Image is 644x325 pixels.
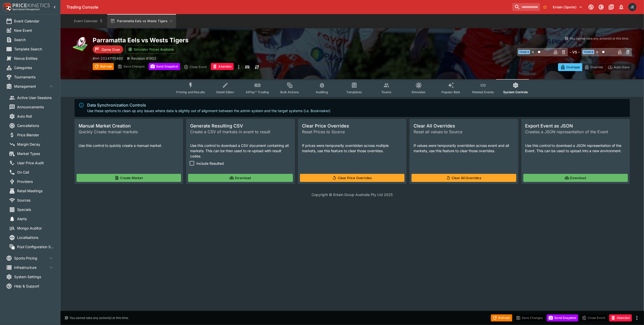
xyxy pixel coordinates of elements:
p: Override [590,64,603,70]
span: System Controls [503,90,528,94]
span: Reset Prices to Source [302,129,402,135]
button: Refresh [491,314,512,321]
span: Team A [518,50,530,54]
span: Retail Meetings [17,188,54,193]
span: Pricing and Results [176,90,205,94]
button: Clear All Overrides [412,174,516,182]
span: Localisations [17,235,54,240]
span: Alerts [17,216,54,221]
p: You cannot take any action(s) at this time. [570,36,629,41]
p: If prices were temporarily overridden across multiple markets, use this feature to clear those ov... [302,143,402,153]
p: Copy To Clipboard [93,56,123,61]
button: more [236,63,242,71]
span: Management [14,84,48,89]
button: Parramatta Eels vs Wests Tigers [107,14,176,28]
span: Nexus Entities [14,56,54,61]
span: Generate Resulting CSV [190,123,291,129]
button: Event Calendar [71,14,106,28]
button: Download [188,174,293,182]
button: Create Market [77,174,181,182]
button: Simulator Prices Available [125,45,177,54]
button: No Bookmarks [541,3,549,11]
span: New Event [14,28,54,33]
button: more [634,315,640,321]
span: InPlay™ Trading [246,90,269,94]
button: Notifications [617,3,626,12]
button: Override [582,63,605,71]
button: Toggle light/dark mode [597,3,606,12]
span: Mark an event as closed and abandoned. [211,64,233,69]
button: Download [523,174,628,182]
span: Clear All Overrides [414,123,514,129]
span: Related Events [472,90,494,94]
span: Market Types [17,151,54,156]
span: User Price Audit [17,160,54,166]
span: Auditing [316,90,328,94]
div: Data Synchronization Controls [87,102,330,108]
button: Documentation [607,3,616,12]
span: Announcements [17,104,54,110]
span: Simulator [412,90,426,94]
button: Select Tenant [550,3,586,11]
p: You cannot take any action(s) at this time. [70,316,129,320]
p: Use this control to download a JSON representation of the Event. This can be used to upload into ... [525,143,626,153]
div: Start From [558,63,632,71]
span: Team B [583,50,594,54]
span: Specials [17,207,54,212]
button: James Edlin [627,2,638,13]
span: Price Blender [17,132,54,138]
div: James Edlin [628,3,636,11]
span: Popular Bets [442,90,460,94]
button: Connected to PK [587,3,596,12]
span: Active User Sessions [17,95,54,100]
span: Sources [17,198,54,203]
span: On Call [17,170,54,175]
input: search [512,3,540,11]
span: Reset all values to Source [414,129,514,135]
div: Trading Console [66,5,510,10]
button: Send Snapshot [547,314,578,321]
button: Overtype [558,63,582,71]
img: PriceKinetics Logo [2,2,12,12]
button: Send Snapshot [149,63,180,70]
span: Manual Market Creation [79,123,179,129]
span: Cancellations [17,123,54,128]
span: Search [14,37,54,42]
span: Infrastructure [14,265,48,270]
span: Templates [347,90,362,94]
p: Auto-Save [614,64,630,70]
div: Use these options to clean up any issues where data is slightly out of alignment between the admi... [87,101,330,115]
img: PriceKinetics [13,4,50,7]
span: System Settings [14,274,54,279]
p: Copyright © Entain Group Australia Pty Ltd 2025 [60,192,644,197]
h6: - VS - [570,49,580,55]
span: Categories [14,65,54,70]
span: Teams [381,90,391,94]
button: Refresh [93,63,114,70]
p: Use this control to download a CSV document containing all markets. This can be then used to re-u... [190,143,291,159]
span: Create a CSV of markets in event to result [190,129,291,135]
span: Tournaments [14,74,54,80]
span: Event Calendar [14,18,54,24]
p: Use this control to quickly create a manual market. [79,143,179,148]
p: Game Over [101,47,120,52]
p: Revision 41902 [131,56,156,61]
span: Mark an event as closed and abandoned. [609,315,632,320]
button: Abandon [609,314,632,321]
span: Detail Editor [216,90,234,94]
span: Creates a JSON representation of the Event [525,129,626,135]
div: Event type filters [172,79,532,97]
button: Auto-Save [605,63,632,71]
p: Overtype [566,64,580,70]
span: Sports Pricing [14,255,48,261]
span: Include Resulted [196,161,224,166]
img: rugby_league.png [73,36,89,52]
span: Mongo Auditor [17,225,54,231]
span: Export Event as JSON [525,123,626,129]
span: Template Search [14,46,54,52]
img: Sportsbook Management [13,8,40,11]
span: Auto Roll [17,114,54,119]
span: Providers [17,179,54,184]
p: If values were temporarily overridden across event and all markets, use this feature to clear tho... [414,143,514,153]
span: Quickly Create manual markets [79,129,179,135]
